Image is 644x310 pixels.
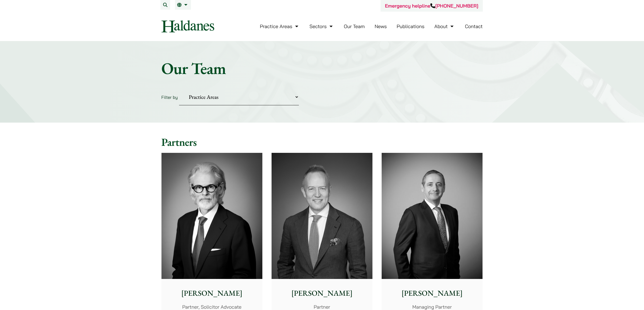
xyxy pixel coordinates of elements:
[161,136,483,149] h2: Partners
[397,23,425,29] a: Publications
[276,288,368,299] p: [PERSON_NAME]
[177,3,189,7] a: EN
[161,59,483,78] h1: Our Team
[309,23,334,29] a: Sectors
[434,23,455,29] a: About
[344,23,365,29] a: Our Team
[386,288,478,299] p: [PERSON_NAME]
[385,3,478,9] a: Emergency helpline[PHONE_NUMBER]
[375,23,387,29] a: News
[166,288,258,299] p: [PERSON_NAME]
[260,23,300,29] a: Practice Areas
[465,23,483,29] a: Contact
[161,20,214,32] img: Logo of Haldanes
[161,95,178,100] label: Filter by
